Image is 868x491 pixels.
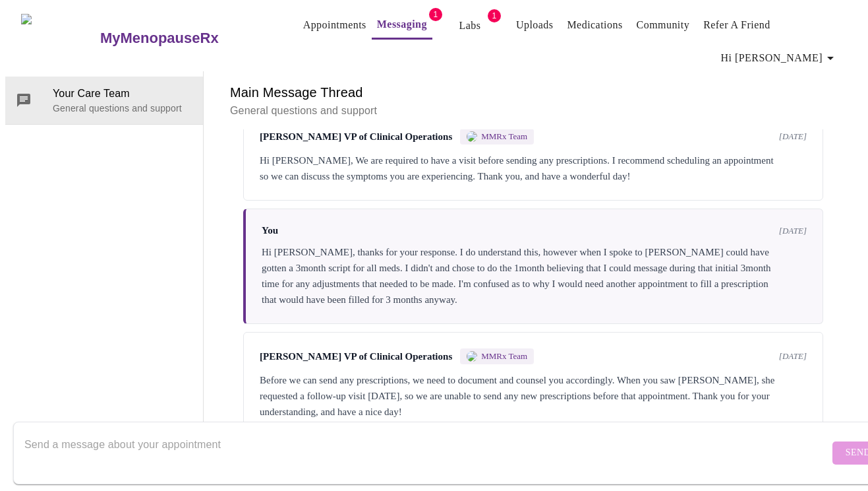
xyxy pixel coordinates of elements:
[298,12,372,38] button: Appointments
[779,226,807,236] span: [DATE]
[260,152,807,184] div: Hi [PERSON_NAME], We are required to have a visit before sending any prescriptions. I recommend s...
[429,8,442,21] span: 1
[303,16,366,34] a: Appointments
[481,351,527,362] span: MMRx Team
[779,351,807,362] span: [DATE]
[98,15,271,61] a: MyMenopauseRx
[631,12,695,38] button: Community
[716,45,844,71] button: Hi [PERSON_NAME]
[230,82,836,103] h6: Main Message Thread
[21,14,98,63] img: MyMenopauseRx Logo
[567,16,622,34] a: Medications
[488,9,501,22] span: 1
[511,12,559,38] button: Uploads
[779,131,807,142] span: [DATE]
[721,49,838,67] span: Hi [PERSON_NAME]
[262,244,807,308] div: Hi [PERSON_NAME], thanks for your response. I do understand this, however when I spoke to [PERSON...
[377,15,427,34] a: Messaging
[467,131,477,142] img: MMRX
[637,16,690,34] a: Community
[467,351,477,362] img: MMRX
[53,102,192,115] p: General questions and support
[260,131,452,143] span: [PERSON_NAME] VP of Clinical Operations
[24,432,829,474] textarea: Send a message about your appointment
[516,16,554,34] a: Uploads
[5,77,203,124] div: Your Care TeamGeneral questions and support
[100,30,219,47] h3: MyMenopauseRx
[459,16,480,35] a: Labs
[260,351,452,362] span: [PERSON_NAME] VP of Clinical Operations
[53,86,192,102] span: Your Care Team
[481,131,527,142] span: MMRx Team
[260,372,807,420] div: Before we can send any prescriptions, we need to document and counsel you accordingly. When you s...
[703,16,770,34] a: Refer a Friend
[562,12,627,38] button: Medications
[372,11,432,40] button: Messaging
[230,103,836,119] p: General questions and support
[449,13,491,39] button: Labs
[262,225,278,236] span: You
[698,12,776,38] button: Refer a Friend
